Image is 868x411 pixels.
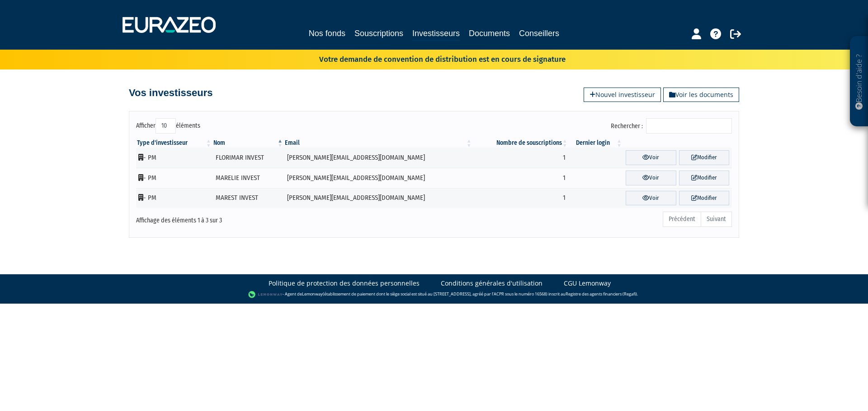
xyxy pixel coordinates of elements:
label: Afficher éléments [136,118,200,134]
th: Nombre de souscriptions : activer pour trier la colonne par ordre croissant [473,139,569,148]
th: Type d'investisseur : activer pour trier la colonne par ordre croissant [136,139,212,148]
a: Politique de protection des données personnelles [269,279,420,288]
label: Rechercher : [611,118,732,134]
p: Besoin d'aide ? [854,41,864,122]
a: Modifier [679,150,729,165]
th: Email : activer pour trier la colonne par ordre croissant [284,139,473,148]
td: MAREST INVEST [212,188,284,208]
td: 1 [473,188,569,208]
a: Registre des agents financiers (Regafi) [566,291,637,297]
td: - PM [136,188,212,208]
a: Nouvel investisseur [584,88,661,102]
input: Rechercher : [646,118,732,134]
a: Documents [469,27,510,40]
a: Voir [626,171,676,185]
td: - PM [136,148,212,168]
div: Affichage des éléments 1 à 3 sur 3 [136,211,377,225]
th: Dernier login : activer pour trier la colonne par ordre croissant [569,139,623,148]
td: - PM [136,168,212,188]
td: [PERSON_NAME][EMAIL_ADDRESS][DOMAIN_NAME] [284,148,473,168]
a: Modifier [679,171,729,185]
img: logo-lemonway.png [248,290,283,299]
td: FLORIMAR INVEST [212,148,284,168]
a: Voir [626,150,676,165]
h4: Vos investisseurs [129,88,212,98]
a: Lemonway [302,291,323,297]
td: [PERSON_NAME][EMAIL_ADDRESS][DOMAIN_NAME] [284,188,473,208]
a: Conditions générales d'utilisation [441,279,542,288]
select: Afficheréléments [156,118,176,134]
a: Souscriptions [354,27,403,40]
a: Voir [626,191,676,206]
p: Votre demande de convention de distribution est en cours de signature [293,52,566,65]
th: Nom : activer pour trier la colonne par ordre d&eacute;croissant [212,139,284,148]
td: [PERSON_NAME][EMAIL_ADDRESS][DOMAIN_NAME] [284,168,473,188]
a: Conseillers [519,27,559,40]
th: &nbsp; [623,139,732,148]
td: 1 [473,148,569,168]
a: Voir les documents [663,88,739,102]
a: Modifier [679,191,729,206]
td: 1 [473,168,569,188]
img: 1732889491-logotype_eurazeo_blanc_rvb.png [123,17,216,33]
a: Nos fonds [309,27,345,40]
div: - Agent de (établissement de paiement dont le siège social est situé au [STREET_ADDRESS], agréé p... [9,290,859,299]
td: MARELIE INVEST [212,168,284,188]
a: Investisseurs [412,27,460,41]
a: CGU Lemonway [564,279,611,288]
